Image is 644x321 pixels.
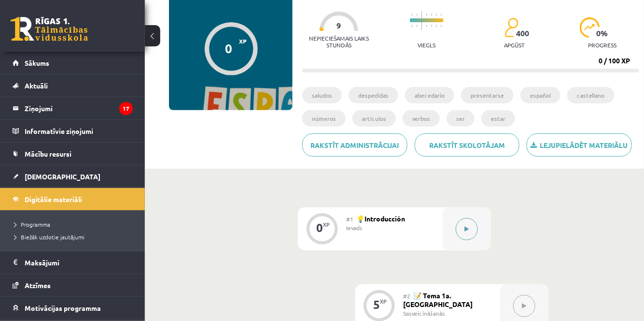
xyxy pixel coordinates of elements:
li: artículos [352,110,396,127]
a: Sākums [13,52,133,74]
span: Programma [14,220,50,228]
li: estar [481,110,515,127]
p: apgūst [504,42,525,48]
li: saludos [302,87,342,103]
a: [DEMOGRAPHIC_DATA] [13,165,133,188]
span: 9 [337,21,341,30]
a: Maksājumi [13,251,133,274]
img: icon-progress-161ccf0a02000e728c5f80fcf4c31c7af3da0e1684b2b1d7c360e028c24a22f1.svg [580,17,601,38]
img: icon-short-line-57e1e144782c952c97e751825c79c345078a6d821885a25fce030b3d8c18986b.svg [441,14,442,16]
img: icon-short-line-57e1e144782c952c97e751825c79c345078a6d821885a25fce030b3d8c18986b.svg [417,14,418,16]
a: Lejupielādēt materiālu [527,133,632,157]
div: 0 [316,223,323,232]
a: Informatīvie ziņojumi [13,120,133,142]
div: XP [323,222,330,227]
span: Motivācijas programma [25,304,101,312]
a: Atzīmes [13,274,133,296]
a: Programma [14,220,135,229]
li: despedidas [349,87,398,103]
li: abecedario [405,87,454,103]
div: Ievads [346,223,435,232]
a: Rīgas 1. Tālmācības vidusskola [11,17,88,41]
span: 0 % [597,29,609,38]
span: [DEMOGRAPHIC_DATA] [25,172,100,181]
a: Motivācijas programma [13,297,133,319]
img: icon-short-line-57e1e144782c952c97e751825c79c345078a6d821885a25fce030b3d8c18986b.svg [417,25,418,27]
a: Digitālie materiāli [13,188,133,210]
li: presentarse [461,87,514,103]
span: XP [239,38,247,44]
img: icon-short-line-57e1e144782c952c97e751825c79c345078a6d821885a25fce030b3d8c18986b.svg [426,14,427,16]
span: 💡Introducción [356,214,405,223]
a: Aktuāli [13,74,133,97]
img: icon-short-line-57e1e144782c952c97e751825c79c345078a6d821885a25fce030b3d8c18986b.svg [431,14,432,16]
li: ser [447,110,475,127]
img: icon-short-line-57e1e144782c952c97e751825c79c345078a6d821885a25fce030b3d8c18986b.svg [436,25,437,27]
p: progress [588,42,617,48]
a: Biežāk uzdotie jautājumi [14,233,135,241]
a: Ziņojumi17 [13,97,133,119]
div: Sasveicināšanās [404,309,493,318]
i: 17 [119,102,133,115]
li: castellano [567,87,615,103]
span: Digitālie materiāli [25,195,82,204]
li: números [302,110,346,127]
legend: Maksājumi [25,251,133,274]
li: verbos [403,110,440,127]
div: XP [380,299,387,304]
p: Viegls [418,42,436,48]
img: icon-short-line-57e1e144782c952c97e751825c79c345078a6d821885a25fce030b3d8c18986b.svg [441,25,442,27]
legend: Ziņojumi [25,97,133,119]
span: #1 [346,215,353,223]
span: Atzīmes [25,281,51,290]
img: icon-long-line-d9ea69661e0d244f92f715978eff75569469978d946b2353a9bb055b3ed8787d.svg [421,11,422,30]
img: icon-short-line-57e1e144782c952c97e751825c79c345078a6d821885a25fce030b3d8c18986b.svg [412,25,413,27]
div: 0 [225,41,232,56]
div: 5 [374,300,380,309]
span: Mācību resursi [25,149,71,158]
img: students-c634bb4e5e11cddfef0936a35e636f08e4e9abd3cc4e673bd6f9a4125e45ecb1.svg [504,17,518,38]
a: Rakstīt skolotājam [415,133,520,157]
span: #2 [404,292,411,300]
img: icon-short-line-57e1e144782c952c97e751825c79c345078a6d821885a25fce030b3d8c18986b.svg [436,14,437,16]
a: Rakstīt administrācijai [302,133,407,157]
span: 400 [517,29,530,38]
p: Nepieciešamais laiks stundās [302,35,376,48]
span: Biežāk uzdotie jautājumi [14,233,84,241]
img: icon-short-line-57e1e144782c952c97e751825c79c345078a6d821885a25fce030b3d8c18986b.svg [412,14,413,16]
span: Sākums [25,58,49,67]
img: icon-short-line-57e1e144782c952c97e751825c79c345078a6d821885a25fce030b3d8c18986b.svg [431,25,432,27]
span: Aktuāli [25,81,48,90]
li: español [520,87,560,103]
span: 📝 Tema 1a. [GEOGRAPHIC_DATA] [404,291,473,308]
img: icon-short-line-57e1e144782c952c97e751825c79c345078a6d821885a25fce030b3d8c18986b.svg [426,25,427,27]
legend: Informatīvie ziņojumi [25,120,133,142]
a: Mācību resursi [13,143,133,165]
